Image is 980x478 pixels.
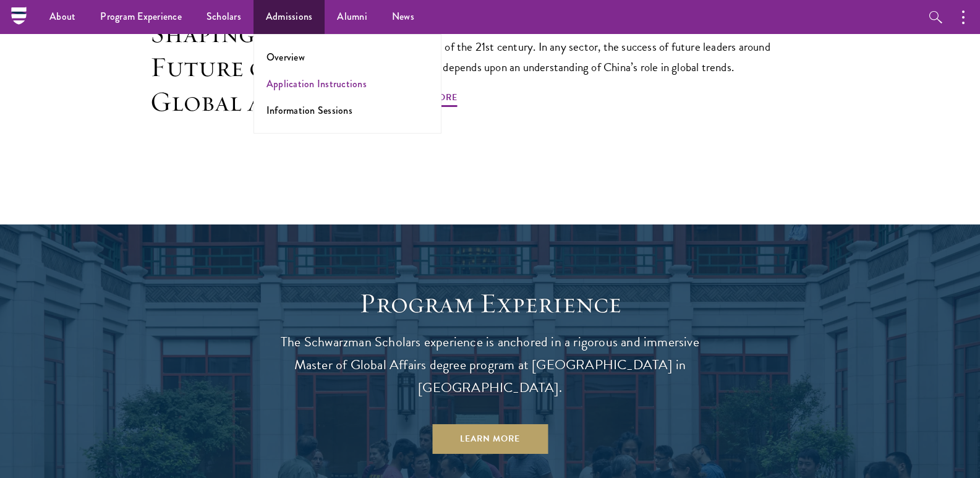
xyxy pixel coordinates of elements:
[432,424,548,454] a: Learn More
[398,16,787,77] p: Schwarzman Scholars is the first scholarship created to respond to the geopolitical landscape of ...
[266,50,305,64] a: Overview
[150,16,342,119] h2: Shaping the Future of Global Affairs
[266,77,367,91] a: Application Instructions
[268,331,713,399] p: The Schwarzman Scholars experience is anchored in a rigorous and immersive Master of Global Affai...
[268,286,713,321] h1: Program Experience
[266,103,352,117] a: Information Sessions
